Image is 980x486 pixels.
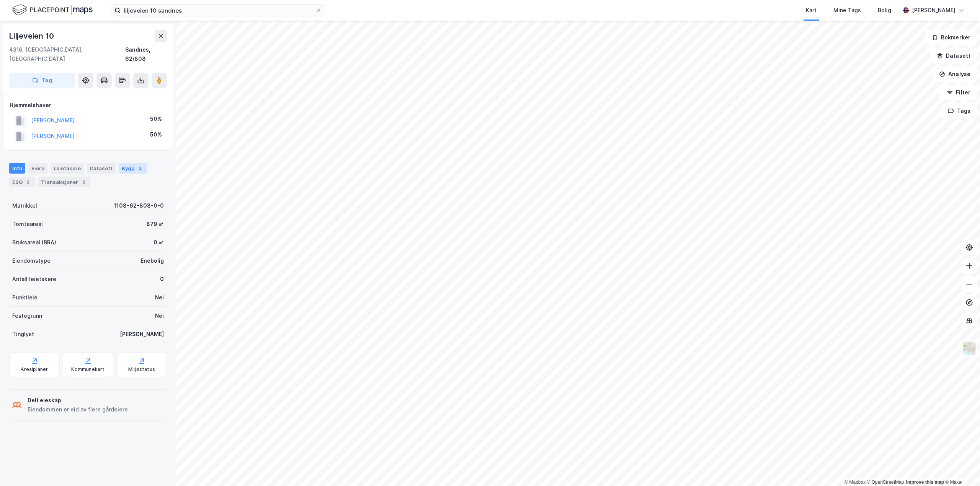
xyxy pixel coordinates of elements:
div: ESG [9,177,35,187]
div: Festegrunn [12,311,42,320]
button: Bokmerker [925,30,977,45]
div: Transaksjoner [38,177,90,187]
div: Sandnes, 62/808 [125,45,167,63]
div: Punktleie [12,293,38,302]
div: Hjemmelshaver [10,101,167,110]
div: Eiere [28,163,47,174]
div: Leietakere [51,163,84,174]
button: Analyse [933,67,977,82]
iframe: Chat Widget [942,449,980,486]
div: Bruksareal (BRA) [12,238,56,247]
div: Kommunekart [71,366,105,372]
div: Arealplaner [21,366,48,372]
div: 1108-62-808-0-0 [114,201,164,210]
div: 2 [24,178,32,186]
div: Antall leietakere [12,275,56,284]
img: logo.f888ab2527a4732fd821a326f86c7f29.svg [12,3,93,17]
div: 0 [160,275,164,284]
div: Tinglyst [12,330,34,339]
button: Filter [940,85,977,100]
button: Datasett [930,48,977,63]
div: 50% [150,114,162,124]
div: 4316, [GEOGRAPHIC_DATA], [GEOGRAPHIC_DATA] [9,45,125,63]
div: Bygg [119,163,147,174]
div: Bolig [878,6,891,15]
div: Kart [806,6,817,15]
img: Z [962,341,977,356]
input: Søk på adresse, matrikkel, gårdeiere, leietakere eller personer [121,5,316,16]
div: 50% [150,130,162,139]
div: Matrikkel [12,201,37,210]
div: 0 ㎡ [154,238,164,247]
div: Eiendomstype [12,256,51,265]
div: Tomteareal [12,219,43,229]
div: 2 [80,178,87,186]
a: OpenStreetMap [867,479,904,485]
div: Nei [155,311,164,320]
div: Liljeveien 10 [9,30,55,42]
div: Datasett [87,163,116,174]
div: 879 ㎡ [146,219,164,229]
div: [PERSON_NAME] [912,6,955,15]
a: Improve this map [906,479,944,485]
div: Nei [155,293,164,302]
div: Enebolig [140,256,164,265]
div: Kontrollprogram for chat [942,449,980,486]
a: Mapbox [844,479,866,485]
div: [PERSON_NAME] [120,330,164,339]
button: Tags [941,103,977,119]
div: Delt eieskap [28,396,128,405]
div: 2 [136,164,144,172]
div: Miljøstatus [128,366,155,372]
div: Eiendommen er eid av flere gårdeiere [28,405,128,414]
div: Mine Tags [833,6,861,15]
div: Info [9,163,25,174]
button: Tag [9,73,75,88]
